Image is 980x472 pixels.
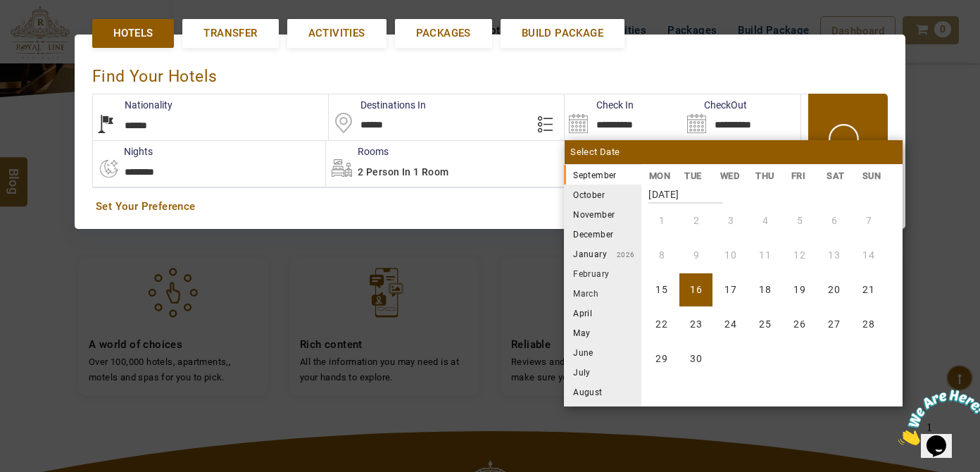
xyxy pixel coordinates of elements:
[564,244,641,263] li: January
[683,98,747,112] label: CheckOut
[6,6,93,61] img: Chat attention grabber
[714,308,747,341] li: Wednesday, 24 September 2025
[677,168,713,183] li: TUE
[565,140,903,164] div: Select Date
[564,224,641,244] li: December
[113,26,153,41] span: Hotels
[784,168,819,183] li: FRI
[852,308,885,341] li: Sunday, 28 September 2025
[712,168,748,183] li: WED
[92,144,153,159] label: nights
[607,251,635,259] small: 2026
[817,273,850,306] li: Saturday, 20 September 2025
[564,382,641,402] li: August
[564,283,641,303] li: March
[564,263,641,283] li: February
[92,52,888,94] div: Find Your Hotels
[564,303,641,323] li: April
[748,273,781,306] li: Thursday, 18 September 2025
[565,94,682,140] input: Search
[852,273,885,306] li: Sunday, 21 September 2025
[93,98,172,112] label: Nationality
[748,308,781,341] li: Thursday, 25 September 2025
[203,26,257,41] span: Transfer
[329,98,426,112] label: Destinations In
[326,144,389,159] label: Rooms
[641,168,677,183] li: MON
[679,342,712,375] li: Tuesday, 30 September 2025
[819,168,855,183] li: SAT
[564,204,641,224] li: November
[714,273,747,306] li: Wednesday, 17 September 2025
[6,6,11,18] span: 1
[564,362,641,382] li: July
[617,172,715,180] small: 2025
[92,19,174,48] a: Hotels
[645,342,678,375] li: Monday, 29 September 2025
[783,308,816,341] li: Friday, 26 September 2025
[645,308,678,341] li: Monday, 22 September 2025
[564,165,641,185] li: September
[817,308,850,341] li: Saturday, 27 September 2025
[501,19,624,48] a: Build Package
[522,26,603,41] span: Build Package
[564,342,641,362] li: June
[679,273,712,306] li: Tuesday, 16 September 2025
[855,168,891,183] li: SUN
[182,19,278,48] a: Transfer
[645,273,678,306] li: Monday, 15 September 2025
[683,94,800,140] input: Search
[395,19,492,48] a: Packages
[648,178,723,204] strong: [DATE]
[287,19,387,48] a: Activities
[748,168,784,183] li: THU
[564,185,641,204] li: October
[893,384,980,451] iframe: chat widget
[783,273,816,306] li: Friday, 19 September 2025
[96,199,884,214] a: Set Your Preference
[358,166,448,178] span: 2 Person in 1 Room
[565,98,634,112] label: Check In
[308,26,365,41] span: Activities
[416,26,471,41] span: Packages
[564,323,641,342] li: May
[679,308,712,341] li: Tuesday, 23 September 2025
